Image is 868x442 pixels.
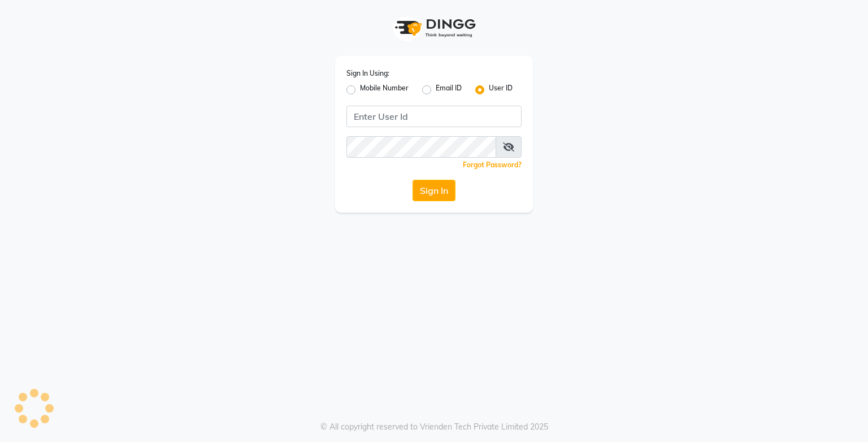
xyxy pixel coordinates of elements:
label: Sign In Using: [346,68,389,79]
input: Username [346,106,522,127]
button: Sign In [413,180,455,201]
a: Forgot Password? [463,161,522,169]
input: Username [346,136,496,158]
label: Email ID [436,83,462,97]
label: Mobile Number [360,83,409,97]
img: logo1.svg [389,11,479,45]
label: User ID [489,83,513,97]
